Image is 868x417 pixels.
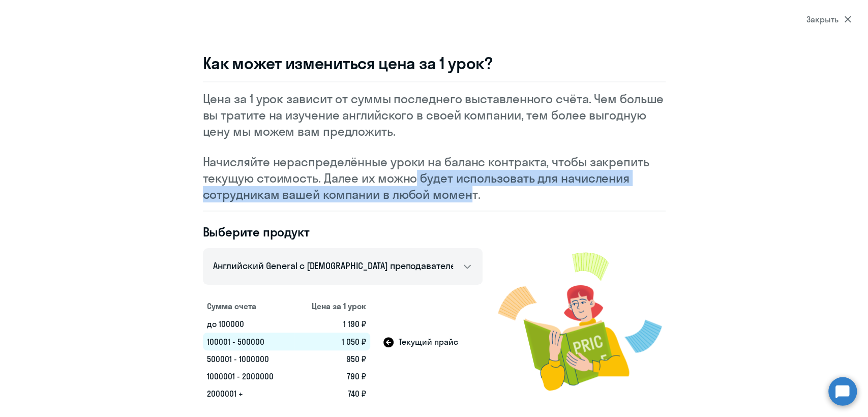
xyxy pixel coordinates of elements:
[203,53,666,73] h3: Как может измениться цена за 1 урок?
[203,385,294,402] td: 2000001 +
[203,315,294,333] td: до 100000
[370,333,483,350] td: Текущий прайс
[806,13,851,25] div: Закрыть
[203,368,294,385] td: 1000001 - 2000000
[294,350,370,368] td: 950 ₽
[203,91,666,139] p: Цена за 1 урок зависит от суммы последнего выставленного счёта. Чем больше вы тратите на изучение...
[203,333,294,350] td: 100001 - 500000
[203,350,294,368] td: 500001 - 1000000
[294,368,370,385] td: 790 ₽
[203,154,666,202] p: Начисляйте нераспределённые уроки на баланс контракта, чтобы закрепить текущую стоимость. Далее и...
[294,315,370,333] td: 1 190 ₽
[498,240,666,402] img: modal-image.png
[203,297,294,315] th: Сумма счета
[294,297,370,315] th: Цена за 1 урок
[203,224,483,240] h4: Выберите продукт
[294,333,370,350] td: 1 050 ₽
[294,385,370,402] td: 740 ₽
